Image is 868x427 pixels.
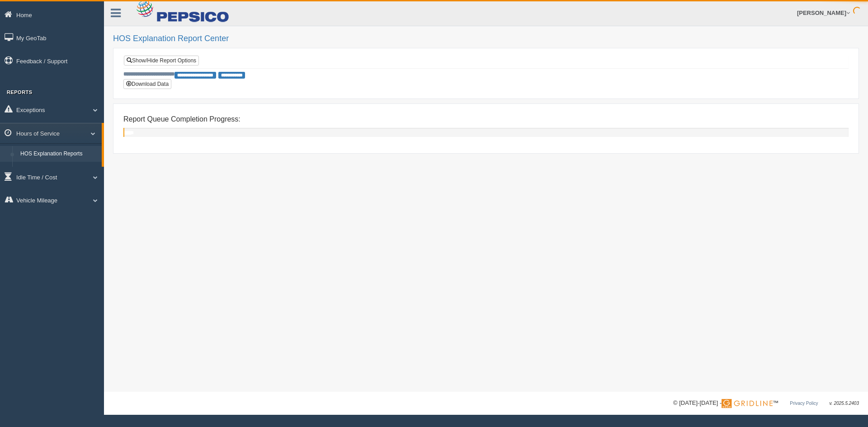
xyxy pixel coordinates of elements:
a: Privacy Policy [790,401,818,406]
a: Show/Hide Report Options [124,56,199,66]
a: HOS Violation Audit Reports [16,162,102,178]
h2: HOS Explanation Report Center [113,34,859,43]
span: v. 2025.5.2403 [830,401,859,406]
img: Gridline [722,399,773,408]
a: HOS Explanation Reports [16,146,102,162]
button: Download Data [123,79,171,89]
div: © [DATE]-[DATE] - ™ [673,399,859,408]
h4: Report Queue Completion Progress: [123,115,849,123]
